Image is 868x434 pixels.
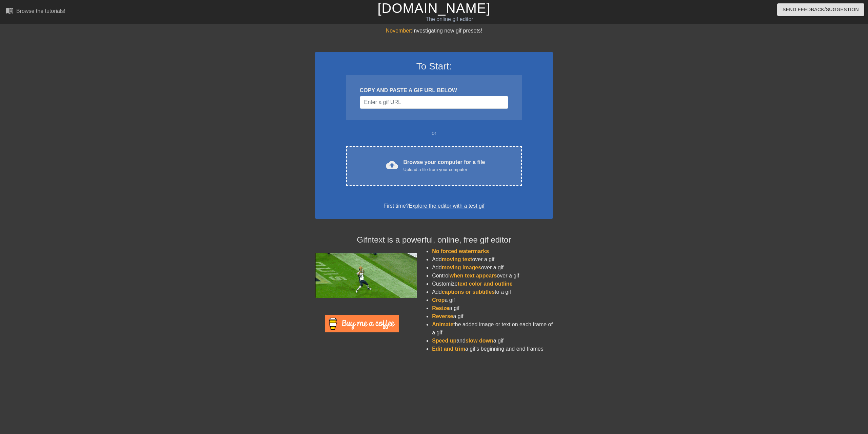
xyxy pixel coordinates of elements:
[432,304,553,312] li: a gif
[432,346,465,352] span: Edit and trim
[432,288,553,296] li: Add to a gif
[5,6,65,17] a: Browse the tutorials!
[432,305,449,311] span: Resize
[409,203,485,209] a: Explore the editor with a test gif
[432,321,553,337] li: the added image or text on each frame of a gif
[432,345,553,353] li: a gif's beginning and end frames
[5,6,14,15] span: menu_book
[324,61,544,72] h3: To Start:
[16,8,65,14] div: Browse the tutorials!
[432,312,553,321] li: a gif
[466,338,493,344] span: slow down
[333,129,535,137] div: or
[442,265,481,270] span: moving images
[403,158,485,173] div: Browse your computer for a file
[315,235,553,245] h4: Gifntext is a powerful, online, free gif editor
[432,248,489,254] span: No forced watermarks
[783,5,859,14] span: Send Feedback/Suggestion
[432,296,553,304] li: a gif
[293,15,606,23] div: The online gif editor
[432,322,453,327] span: Animate
[386,28,412,34] span: November:
[432,338,456,344] span: Speed up
[450,273,497,278] span: when text appears
[324,202,544,210] div: First time?
[442,289,495,295] span: captions or subtitles
[315,253,417,298] img: football_small.gif
[403,166,485,173] div: Upload a file from your computer
[458,281,513,287] span: text color and outline
[432,264,553,272] li: Add over a gif
[777,3,864,16] button: Send Feedback/Suggestion
[432,255,553,264] li: Add over a gif
[315,27,553,35] div: Investigating new gif presets!
[432,313,453,319] span: Reverse
[432,280,553,288] li: Customize
[325,315,399,332] img: Buy Me A Coffee
[432,337,553,345] li: and a gif
[432,272,553,280] li: Control over a gif
[360,96,508,109] input: Username
[360,86,508,95] div: COPY AND PASTE A GIF URL BELOW
[377,1,490,16] a: [DOMAIN_NAME]
[442,256,472,262] span: moving text
[432,297,445,303] span: Crop
[386,159,398,171] span: cloud_upload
